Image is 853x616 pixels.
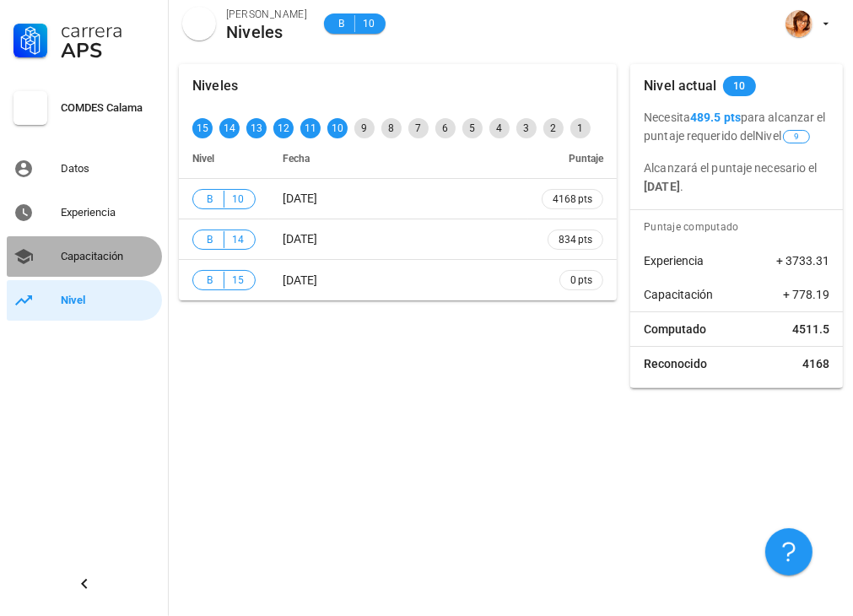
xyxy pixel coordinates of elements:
span: 4511.5 [792,321,829,338]
span: 10 [362,15,375,32]
a: Capacitación [7,236,162,277]
div: 1 [570,118,591,138]
span: B [203,272,217,289]
p: Necesita para alcanzar el puntaje requerido del [644,108,829,145]
div: Nivel actual [644,64,716,108]
div: Niveles [192,64,238,108]
span: Nivel [755,129,812,143]
div: 12 [273,118,294,138]
span: Fecha [283,153,310,165]
span: 14 [231,231,245,248]
span: 10 [733,76,746,96]
div: 4 [489,118,510,138]
th: Nivel [179,138,269,179]
th: Fecha [269,138,528,179]
div: [PERSON_NAME] [226,6,307,23]
div: Capacitación [61,250,155,263]
span: [DATE] [283,232,317,246]
div: Puntaje computado [637,210,843,244]
div: Nivel [61,294,155,307]
div: 8 [381,118,402,138]
div: 5 [462,118,483,138]
span: [DATE] [283,192,317,205]
span: Capacitación [644,286,713,303]
a: Experiencia [7,192,162,233]
span: 834 pts [559,231,592,248]
span: 9 [794,131,799,143]
span: Reconocido [644,355,707,372]
div: avatar [182,7,216,41]
span: 15 [231,272,245,289]
span: 4168 [802,355,829,372]
span: B [203,191,217,208]
div: avatar [786,10,813,37]
span: [DATE] [283,273,317,287]
div: 13 [246,118,267,138]
a: Nivel [7,280,162,321]
div: COMDES Calama [61,101,155,115]
div: 11 [300,118,321,138]
div: 14 [219,118,240,138]
div: 3 [516,118,537,138]
div: Experiencia [61,206,155,219]
span: + 3733.31 [776,252,829,269]
span: 0 pts [570,272,592,289]
div: Datos [61,162,155,176]
div: 15 [192,118,213,138]
span: Experiencia [644,252,704,269]
div: Carrera [61,20,155,41]
b: 489.5 pts [690,111,741,124]
div: 6 [435,118,456,138]
span: Nivel [192,153,214,165]
span: B [334,15,348,32]
span: 10 [231,191,245,208]
span: Computado [644,321,706,338]
span: B [203,231,217,248]
th: Puntaje [528,138,617,179]
p: Alcanzará el puntaje necesario el . [644,159,829,196]
div: 9 [354,118,375,138]
div: APS [61,41,155,61]
div: 10 [327,118,348,138]
div: Niveles [226,23,307,41]
a: Datos [7,149,162,189]
div: 2 [543,118,564,138]
span: + 778.19 [783,286,829,303]
span: 4168 pts [553,191,592,208]
div: 7 [408,118,429,138]
span: Puntaje [569,153,603,165]
b: [DATE] [644,180,680,193]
